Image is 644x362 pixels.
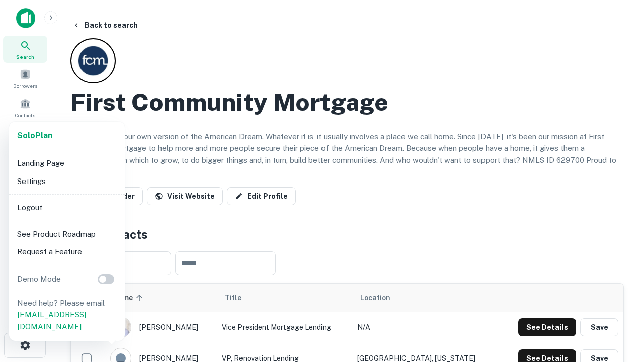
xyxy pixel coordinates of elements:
li: Settings [13,172,121,191]
a: SoloPlan [17,130,52,142]
a: [EMAIL_ADDRESS][DOMAIN_NAME] [17,310,86,331]
li: Request a Feature [13,243,121,261]
p: Demo Mode [13,273,65,285]
strong: Solo Plan [17,131,52,140]
li: Logout [13,199,121,217]
iframe: Chat Widget [594,282,644,330]
li: See Product Roadmap [13,225,121,243]
li: Landing Page [13,154,121,172]
p: Need help? Please email [17,297,117,333]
